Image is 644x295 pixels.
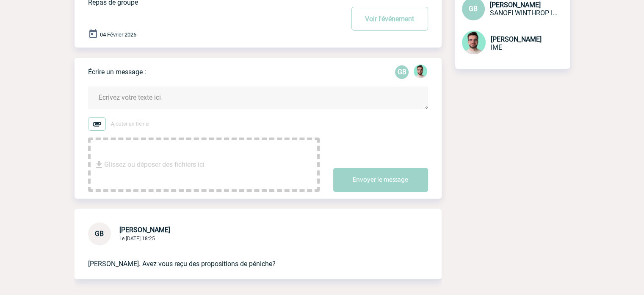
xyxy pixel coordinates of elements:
[94,160,104,170] img: file_download.svg
[490,1,541,9] span: [PERSON_NAME]
[95,230,104,238] span: GB
[395,65,409,79] p: GB
[414,65,427,78] img: 121547-2.png
[469,5,478,13] span: GB
[100,31,136,38] span: 04 Février 2026
[490,9,558,17] span: SANOFI WINTHROP INDUSTRIE
[88,245,404,269] p: [PERSON_NAME]. Avez vous reçu des propositions de péniche?
[351,7,428,31] button: Voir l'événement
[88,68,146,76] p: Écrire un message :
[119,236,155,242] span: Le [DATE] 18:25
[491,35,542,43] span: [PERSON_NAME]
[395,65,409,79] div: Geoffroy BOUDON
[491,43,502,51] span: IME
[119,226,170,234] span: [PERSON_NAME]
[462,31,486,54] img: 121547-2.png
[333,168,428,192] button: Envoyer le message
[111,121,150,127] span: Ajouter un fichier
[104,143,205,186] span: Glissez ou déposer des fichiers ici
[414,65,427,80] div: Benjamin ROLAND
